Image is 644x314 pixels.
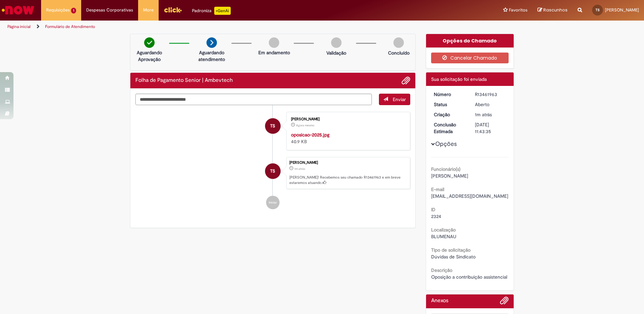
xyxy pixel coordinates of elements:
ul: Trilhas de página [5,21,424,33]
b: ID [431,207,436,213]
span: BLUMENAU [431,233,456,240]
span: 1 [71,8,76,13]
img: img-circle-grey.png [269,37,279,48]
button: Enviar [379,94,410,105]
img: ServiceNow [1,3,35,17]
b: Localização [431,227,456,233]
div: [PERSON_NAME] [289,161,407,165]
p: [PERSON_NAME]! Recebemos seu chamado R13461963 e em breve estaremos atuando. [289,175,407,185]
b: Descrição [431,267,452,273]
div: Tiago Xavier da Silva [265,163,281,179]
span: Dúvidas de Sindicato [431,254,476,260]
span: Agora mesmo [296,123,314,127]
img: check-circle-green.png [144,37,155,48]
span: [EMAIL_ADDRESS][DOMAIN_NAME] [431,193,508,199]
h2: Anexos [431,298,448,304]
span: Rascunhos [543,7,568,13]
div: Tiago Xavier da Silva [265,118,281,134]
p: Validação [326,50,346,56]
h2: Folha de Pagamento Senior | Ambevtech Histórico de tíquete [135,77,233,84]
a: Rascunhos [538,7,568,13]
span: Oposição a contribuição assistencial [431,274,507,280]
span: TS [270,118,275,134]
img: img-circle-grey.png [331,37,342,48]
dt: Número [429,91,470,98]
p: Aguardando Aprovação [133,49,166,63]
span: Favoritos [509,7,527,13]
span: Requisições [46,7,70,13]
b: Funcionário(s) [431,166,460,172]
dt: Criação [429,111,470,118]
span: Sua solicitação foi enviada [431,76,487,82]
div: Padroniza [192,7,231,15]
span: [PERSON_NAME] [605,7,639,13]
time: 29/08/2025 11:44:48 [296,123,314,127]
div: [PERSON_NAME] [291,117,403,121]
b: Tipo de solicitação [431,247,471,253]
time: 29/08/2025 11:43:32 [475,112,492,118]
dt: Status [429,101,470,108]
ul: Histórico de tíquete [135,105,410,216]
span: TS [270,163,275,179]
img: img-circle-grey.png [393,37,404,48]
div: R13461963 [475,91,506,98]
div: [DATE] 11:43:35 [475,121,506,135]
b: E-mail [431,186,444,192]
img: click_logo_yellow_360x200.png [164,5,182,15]
div: 29/08/2025 11:43:32 [475,111,506,118]
span: [PERSON_NAME] [431,173,468,179]
div: Opções do Chamado [426,34,514,48]
button: Adicionar anexos [500,296,509,308]
p: Em andamento [258,49,290,56]
div: Aberto [475,101,506,108]
textarea: Digite sua mensagem aqui... [135,94,372,105]
span: Despesas Corporativas [86,7,133,13]
span: 1m atrás [294,167,305,171]
a: oposicao-2025.jpg [291,132,329,138]
span: Enviar [393,96,406,102]
span: More [143,7,154,13]
span: 1m atrás [475,112,492,118]
img: arrow-next.png [206,37,217,48]
time: 29/08/2025 11:43:32 [294,167,305,171]
div: 40.9 KB [291,131,403,145]
a: Formulário de Atendimento [45,24,95,29]
p: Concluído [388,50,410,56]
a: Página inicial [7,24,31,29]
li: Tiago Xavier da Silva [135,157,410,189]
p: Aguardando atendimento [195,49,228,63]
p: +GenAi [214,7,231,15]
button: Cancelar Chamado [431,53,509,63]
button: Adicionar anexos [401,76,410,85]
span: TS [595,8,600,12]
dt: Conclusão Estimada [429,121,470,135]
span: 2324 [431,213,441,219]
